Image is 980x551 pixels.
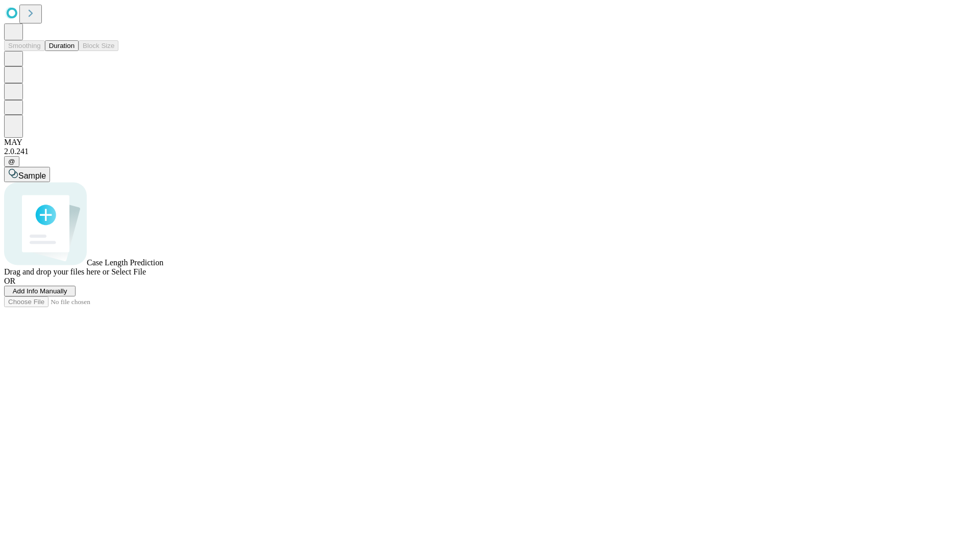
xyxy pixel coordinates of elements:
[18,171,46,180] span: Sample
[4,167,50,182] button: Sample
[87,258,163,267] span: Case Length Prediction
[4,138,976,147] div: MAY
[4,267,109,276] span: Drag and drop your files here or
[13,287,67,295] span: Add Info Manually
[79,40,118,51] button: Block Size
[4,147,976,156] div: 2.0.241
[111,267,146,276] span: Select File
[8,158,15,165] span: @
[4,286,76,296] button: Add Info Manually
[4,40,45,51] button: Smoothing
[4,156,19,167] button: @
[4,277,15,285] span: OR
[45,40,79,51] button: Duration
